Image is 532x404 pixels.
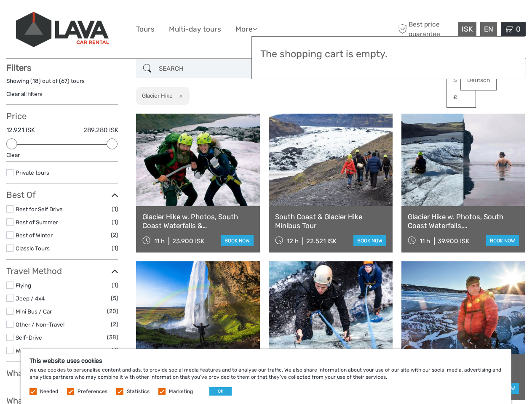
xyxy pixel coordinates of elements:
a: More [235,23,257,35]
a: Tours [136,23,155,35]
a: Other / Non-Travel [16,321,64,328]
button: OK [209,387,232,396]
label: Statistics [127,388,150,395]
a: Self-Drive [16,334,42,341]
label: Needed [40,388,58,395]
a: book now [486,235,519,246]
button: x [174,91,185,100]
a: $ [447,73,476,88]
div: Showing ( ) out of ( ) tours [6,77,118,90]
label: 289.280 ISK [83,126,118,135]
h3: Price [6,111,118,121]
strong: Filters [6,63,31,73]
a: Glacier Hike w. Photos, South Coast Waterfalls, [GEOGRAPHIC_DATA] and [GEOGRAPHIC_DATA] [408,213,519,230]
p: We're away right now. Please check back later! [12,15,95,21]
div: 22.521 ISK [306,237,337,245]
h3: Best Of [6,190,118,200]
a: Deutsch [461,73,496,88]
img: 523-13fdf7b0-e410-4b32-8dc9-7907fc8d33f7_logo_big.jpg [16,12,109,47]
label: 12.921 ISK [6,126,35,135]
span: (1) [112,346,118,355]
a: Clear all filters [6,90,43,97]
h3: Travel Method [6,266,118,276]
a: Jeep / 4x4 [16,295,45,302]
div: 39.900 ISK [438,237,469,245]
a: Private tours [16,169,49,176]
a: book now [221,235,254,246]
a: South Coast & Glacier Hike Minibus Tour [275,213,386,230]
span: 0 [515,25,522,33]
span: (20) [107,306,118,316]
div: Clear [6,151,118,159]
div: We use cookies to personalise content and ads, to provide social media features and to analyse ou... [21,349,511,404]
a: Flying [16,282,31,289]
span: (2) [111,230,118,240]
a: Multi-day tours [169,23,221,35]
span: (2) [111,319,118,329]
label: Marketing [169,388,193,395]
div: 23.900 ISK [172,237,204,245]
label: Preferences [78,388,107,395]
a: Walking [16,347,35,354]
span: (1) [112,204,118,214]
h2: Glacier Hike [142,92,173,99]
h3: What do you want to see? [6,368,118,378]
h3: The shopping cart is empty. [260,48,516,60]
h5: This website uses cookies [29,357,503,364]
a: Best of Summer [16,219,58,226]
span: (1) [112,217,118,227]
label: 18 [32,77,39,85]
span: (1) [112,280,118,290]
div: EN [480,22,497,36]
a: Glacier Hike w. Photos, South Coast Waterfalls & [GEOGRAPHIC_DATA] [142,213,254,230]
a: book now [353,235,386,246]
input: SEARCH [155,61,256,76]
span: 11 h [154,237,165,245]
a: Classic Tours [16,245,50,252]
a: Best for Self Drive [16,206,63,213]
span: 11 h [420,237,430,245]
span: ISK [462,25,473,33]
a: £ [447,90,476,105]
span: (5) [111,293,118,303]
a: Best of Winter [16,232,53,239]
span: (1) [112,243,118,253]
button: Open LiveChat chat widget [97,13,107,23]
span: Best price guarantee [396,20,456,38]
span: 12 h [287,237,299,245]
label: 67 [61,77,67,85]
a: Mini Bus / Car [16,308,52,315]
span: (38) [107,332,118,342]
